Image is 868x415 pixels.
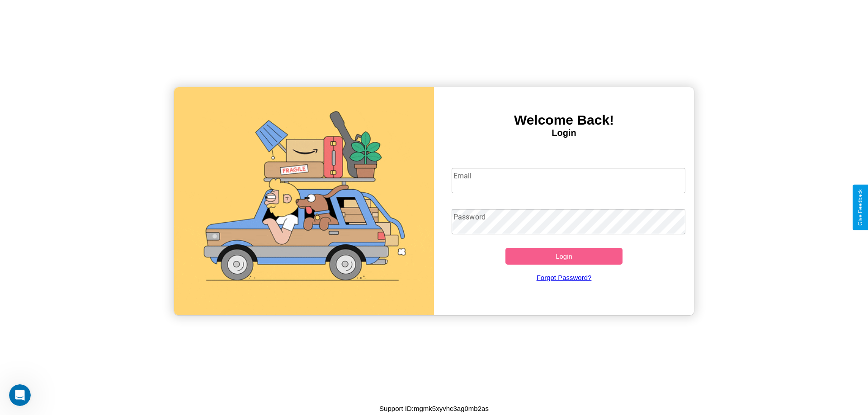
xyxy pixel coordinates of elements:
[857,189,863,226] div: Give Feedback
[9,384,31,406] iframe: Intercom live chat
[434,128,694,138] h4: Login
[434,112,694,128] h3: Welcome Back!
[379,402,489,415] p: Support ID: mgmk5xyvhc3ag0mb2as
[505,248,623,265] button: Login
[174,87,434,315] img: gif
[447,265,681,290] a: Forgot Password?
